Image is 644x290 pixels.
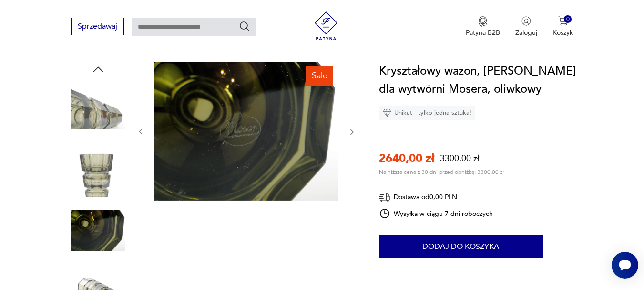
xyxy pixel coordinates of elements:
img: Ikona koszyka [558,16,568,26]
button: Sprzedawaj [71,18,124,35]
img: Zdjęcie produktu Kryształowy wazon, J. Hoffmann dla wytwórni Mosera, oliwkowy [71,203,125,258]
div: Sale [306,66,333,86]
p: 3300,00 zł [440,152,479,164]
img: Ikona medalu [478,16,488,27]
p: 2640,00 zł [379,150,434,166]
p: Patyna B2B [466,28,500,37]
img: Ikona dostawy [379,191,390,203]
div: Wysyłka w ciągu 7 dni roboczych [379,208,493,219]
img: Patyna - sklep z meblami i dekoracjami vintage [312,11,340,40]
img: Zdjęcie produktu Kryształowy wazon, J. Hoffmann dla wytwórni Mosera, oliwkowy [71,142,125,197]
h1: Kryształowy wazon, [PERSON_NAME] dla wytwórni Mosera, oliwkowy [379,62,580,98]
img: Zdjęcie produktu Kryształowy wazon, J. Hoffmann dla wytwórni Mosera, oliwkowy [154,62,338,201]
iframe: Smartsupp widget button [612,252,638,279]
button: Dodaj do koszyka [379,235,543,258]
div: Dostawa od 0,00 PLN [379,191,493,203]
button: 0Koszyk [552,16,573,37]
img: Ikonka użytkownika [521,16,531,26]
img: Ikona diamentu [383,108,391,117]
p: Zaloguj [515,28,537,37]
div: Unikat - tylko jedna sztuka! [379,106,475,120]
button: Patyna B2B [466,16,500,37]
a: Ikona medaluPatyna B2B [466,16,500,37]
a: Sprzedawaj [71,24,124,31]
p: Najniższa cena z 30 dni przed obniżką: 3300,00 zł [379,168,504,176]
button: Szukaj [239,21,250,32]
img: Zdjęcie produktu Kryształowy wazon, J. Hoffmann dla wytwórni Mosera, oliwkowy [71,81,125,136]
button: Zaloguj [515,16,537,37]
div: 0 [564,15,572,23]
p: Koszyk [552,28,573,37]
